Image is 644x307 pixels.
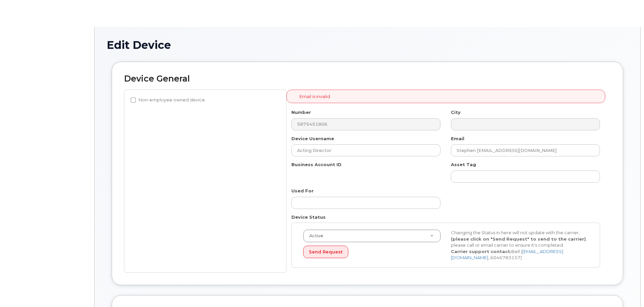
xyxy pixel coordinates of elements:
[305,233,323,239] span: Active
[124,74,611,84] h2: Device General
[291,135,334,142] label: Device Username
[291,188,314,194] label: Used For
[451,249,511,254] strong: Carrier support contact:
[299,93,330,100] li: Email is invalid
[451,161,476,168] label: Asset Tag
[291,161,342,168] label: Business Account ID
[291,214,326,220] label: Device Status
[131,96,205,104] label: Non-employee owned device
[446,229,594,261] div: Changing the Status in here will not update with the carrier, , please call or email carrier to e...
[303,230,440,242] a: Active
[451,109,461,116] label: City
[107,39,628,51] h1: Edit Device
[451,236,586,242] strong: (please click on "Send Request" to send to the carrier)
[303,246,348,258] button: Send Request
[451,249,563,260] a: [EMAIL_ADDRESS][DOMAIN_NAME]
[291,109,311,116] label: Number
[131,97,136,103] input: Non-employee owned device
[451,135,464,142] label: Email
